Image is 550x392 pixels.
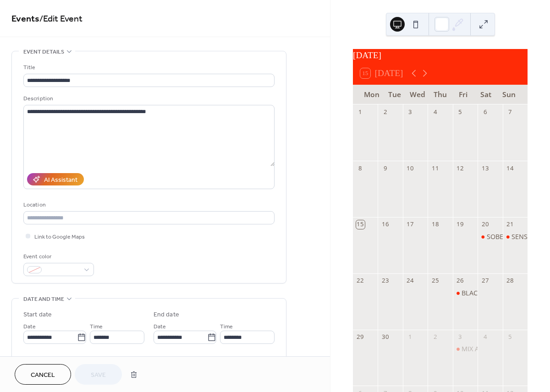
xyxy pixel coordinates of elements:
div: 11 [431,164,439,172]
span: Cancel [31,370,55,380]
div: SENSATIONAL SUNDAYS [503,232,528,241]
div: Title [23,63,273,72]
div: 19 [456,220,464,229]
div: [DATE] [353,49,528,62]
div: 29 [356,333,364,341]
span: Date [23,322,36,332]
div: 3 [406,108,414,116]
button: AI Assistant [27,173,84,185]
button: Cancel [15,364,71,385]
div: 18 [431,220,439,229]
div: Location [23,200,273,210]
div: Wed [406,85,429,104]
div: 26 [456,277,464,285]
div: Start date [23,310,52,320]
div: 14 [506,164,514,172]
div: Mon [360,85,383,104]
div: 21 [506,220,514,229]
div: 20 [481,220,489,229]
span: Time [220,322,233,332]
div: Sat [474,85,497,104]
div: 1 [406,333,414,341]
div: 6 [481,108,489,116]
div: 2 [381,108,390,116]
div: 5 [506,333,514,341]
div: MIX AND MINGLE [453,344,478,354]
div: 28 [506,277,514,285]
div: 23 [381,277,390,285]
div: 13 [481,164,489,172]
div: 1 [356,108,364,116]
span: / Edit Event [39,10,82,28]
div: 16 [381,220,390,229]
span: Link to Google Maps [34,232,85,242]
div: 2 [431,333,439,341]
div: Description [23,94,273,103]
span: Date and time [23,294,64,304]
div: Sun [497,85,520,104]
div: 17 [406,220,414,229]
div: Tue [383,85,406,104]
div: 4 [481,333,489,341]
div: 12 [456,164,464,172]
div: 15 [356,220,364,229]
div: 25 [431,277,439,285]
div: SOBE RESTAURANT AND LOUNGE [478,232,502,241]
div: Event color [23,252,92,261]
div: 9 [381,164,390,172]
span: Date [154,322,166,332]
div: 27 [481,277,489,285]
div: 3 [456,333,464,341]
div: 5 [456,108,464,116]
div: 4 [431,108,439,116]
div: End date [154,310,179,320]
div: 10 [406,164,414,172]
div: MIX AND MINGLE [462,344,515,354]
div: Thu [429,85,452,104]
div: AI Assistant [44,175,77,185]
div: 30 [381,333,390,341]
span: Event details [23,47,64,57]
div: 22 [356,277,364,285]
div: 7 [506,108,514,116]
div: 8 [356,164,364,172]
div: Fri [451,85,474,104]
div: BLACK COW [453,289,478,298]
span: All day [34,356,50,365]
div: BLACK COW [462,289,499,298]
span: Time [90,322,103,332]
div: 24 [406,277,414,285]
a: Events [11,10,39,28]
